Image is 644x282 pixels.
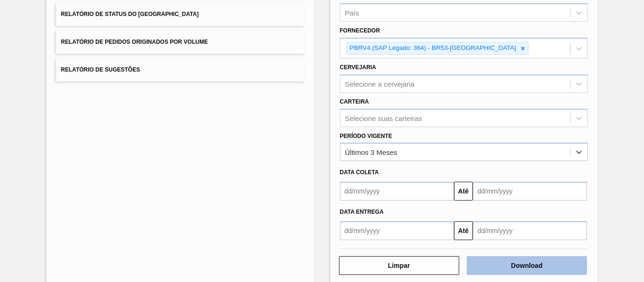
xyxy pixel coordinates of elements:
[56,3,304,26] button: Relatório de Status do [GEOGRAPHIC_DATA]
[347,42,518,54] div: PBRV4 (SAP Legado: 364) - BR53-[GEOGRAPHIC_DATA]
[340,169,379,176] span: Data coleta
[56,58,304,81] button: Relatório de Sugestões
[345,148,397,156] div: Últimos 3 Meses
[61,66,140,73] span: Relatório de Sugestões
[56,31,304,54] button: Relatório de Pedidos Originados por Volume
[345,9,359,17] div: País
[340,64,376,71] label: Cervejaria
[454,221,473,240] button: Até
[467,256,587,275] button: Download
[61,11,198,17] span: Relatório de Status do [GEOGRAPHIC_DATA]
[340,98,369,105] label: Carteira
[345,114,422,122] div: Selecione suas carteiras
[473,221,587,240] input: dd/mm/yyyy
[340,133,392,139] label: Período Vigente
[345,80,415,88] div: Selecione a cervejaria
[340,27,380,34] label: Fornecedor
[454,182,473,201] button: Até
[339,256,459,275] button: Limpar
[340,182,454,201] input: dd/mm/yyyy
[340,221,454,240] input: dd/mm/yyyy
[473,182,587,201] input: dd/mm/yyyy
[61,39,208,45] span: Relatório de Pedidos Originados por Volume
[340,209,384,215] span: Data entrega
